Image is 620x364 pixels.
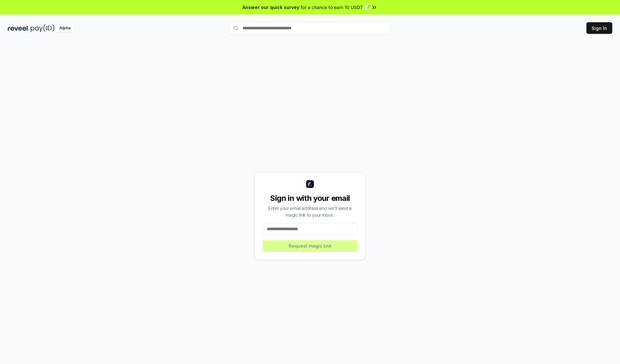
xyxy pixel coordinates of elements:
img: pay_id [31,24,55,32]
span: for a chance to earn 10 USDT 📝 [301,4,370,11]
div: Enter your email address and we’ll send a magic link to your inbox. [263,205,357,218]
img: logo_small [306,180,314,188]
img: reveel_dark [8,24,29,32]
span: Answer our quick survey [243,4,299,11]
div: Alpha [56,24,74,32]
div: Sign in with your email [263,193,357,203]
button: Sign In [586,22,612,34]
